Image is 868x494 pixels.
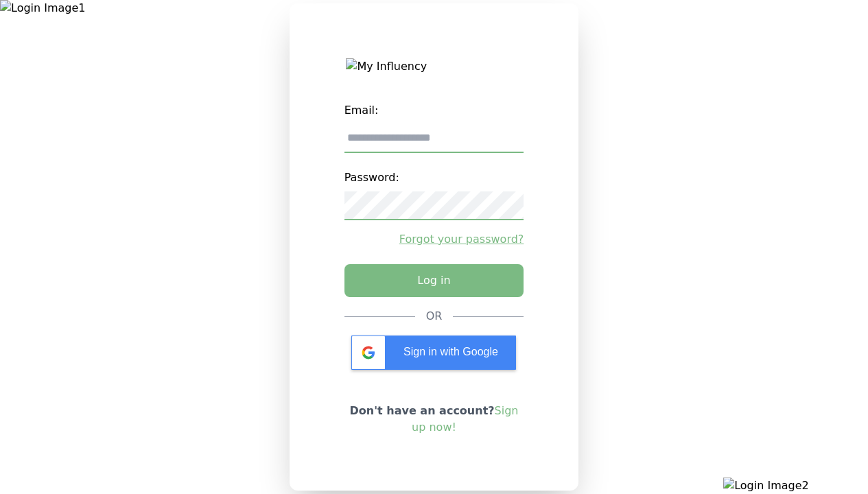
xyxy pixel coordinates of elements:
[723,478,868,494] img: Login Image2
[344,231,524,248] a: Forgot your password?
[344,164,524,191] label: Password:
[344,403,524,436] p: Don't have an account?
[344,264,524,297] button: Log in
[346,58,521,75] img: My Influency
[426,308,443,325] div: OR
[403,346,498,357] span: Sign in with Google
[351,336,516,370] div: Sign in with Google
[344,97,524,124] label: Email:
